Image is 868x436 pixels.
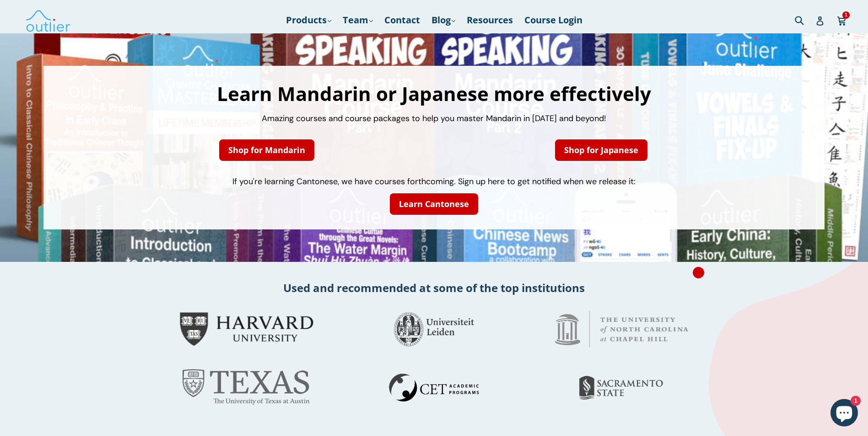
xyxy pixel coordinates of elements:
[53,84,815,103] h1: Learn Mandarin or Japanese more effectively
[828,399,861,429] inbox-online-store-chat: Shopify online store chat
[262,113,606,124] span: Amazing courses and course packages to help you master Mandarin in [DATE] and beyond!
[462,12,518,28] a: Resources
[837,10,847,31] a: 1
[338,12,377,28] a: Team
[219,139,314,161] a: Shop for Mandarin
[232,176,636,187] span: If you're learning Cantonese, we have courses forthcoming. Sign up here to get notified when we r...
[281,12,336,28] a: Products
[427,12,460,28] a: Blog
[520,12,587,28] a: Course Login
[793,11,818,29] input: Search
[555,139,647,161] a: Shop for Japanese
[25,7,71,33] img: Outlier Linguistics
[842,11,850,18] span: 1
[390,193,478,215] a: Learn Cantonese
[380,12,425,28] a: Contact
